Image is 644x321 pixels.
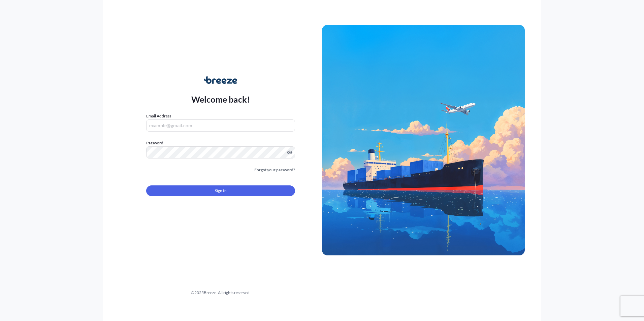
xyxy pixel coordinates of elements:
button: Sign In [146,185,295,196]
a: Forgot your password? [254,167,295,173]
button: Show password [287,150,292,155]
label: Email Address [146,113,171,119]
input: example@gmail.com [146,119,295,132]
span: Sign In [215,187,227,194]
img: Ship illustration [322,25,525,255]
label: Password [146,140,295,146]
div: © 2025 Breeze. All rights reserved. [119,289,322,296]
p: Welcome back! [191,94,250,105]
